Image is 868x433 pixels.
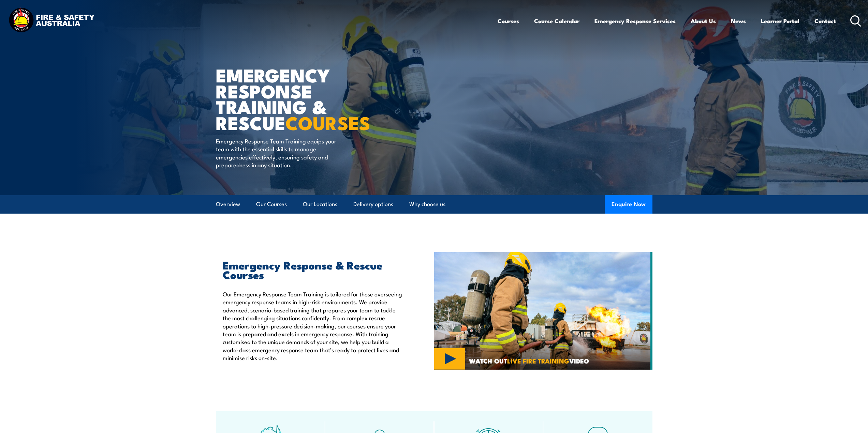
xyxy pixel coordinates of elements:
[223,260,403,279] h2: Emergency Response & Rescue Courses
[216,195,240,213] a: Overview
[469,358,589,364] span: WATCH OUT VIDEO
[761,12,799,30] a: Learner Portal
[498,12,519,30] a: Courses
[303,195,337,213] a: Our Locations
[605,195,652,214] button: Enquire Now
[507,356,569,366] strong: LIVE FIRE TRAINING
[434,252,652,370] img: MINING SAFETY TRAINING COURSES
[731,12,746,30] a: News
[409,195,445,213] a: Why choose us
[216,67,384,130] h1: Emergency Response Training & Rescue
[256,195,287,213] a: Our Courses
[223,290,403,362] p: Our Emergency Response Team Training is tailored for those overseeing emergency response teams in...
[594,12,676,30] a: Emergency Response Services
[285,108,370,136] strong: COURSES
[814,12,836,30] a: Contact
[216,137,340,169] p: Emergency Response Team Training equips your team with the essential skills to manage emergencies...
[534,12,579,30] a: Course Calendar
[353,195,393,213] a: Delivery options
[691,12,716,30] a: About Us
